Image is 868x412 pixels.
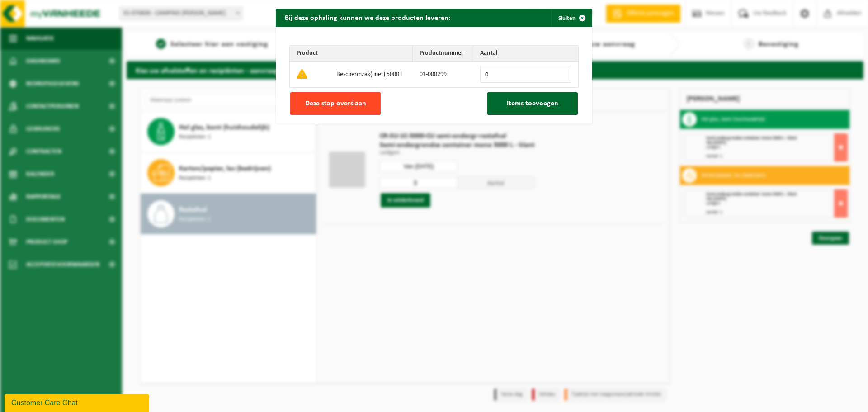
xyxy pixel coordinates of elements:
[507,100,558,107] span: Items toevoegen
[487,92,578,115] button: Items toevoegen
[413,62,473,87] td: 01-000299
[290,92,381,115] button: Deze stap overslaan
[305,100,366,107] span: Deze stap overslaan
[551,9,591,27] button: Sluiten
[330,62,413,87] td: Beschermzak(liner) 5000 l
[290,46,413,62] th: Product
[473,46,578,62] th: Aantal
[276,9,459,26] h2: Bij deze ophaling kunnen we deze producten leveren:
[5,392,151,412] iframe: chat widget
[413,46,473,62] th: Productnummer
